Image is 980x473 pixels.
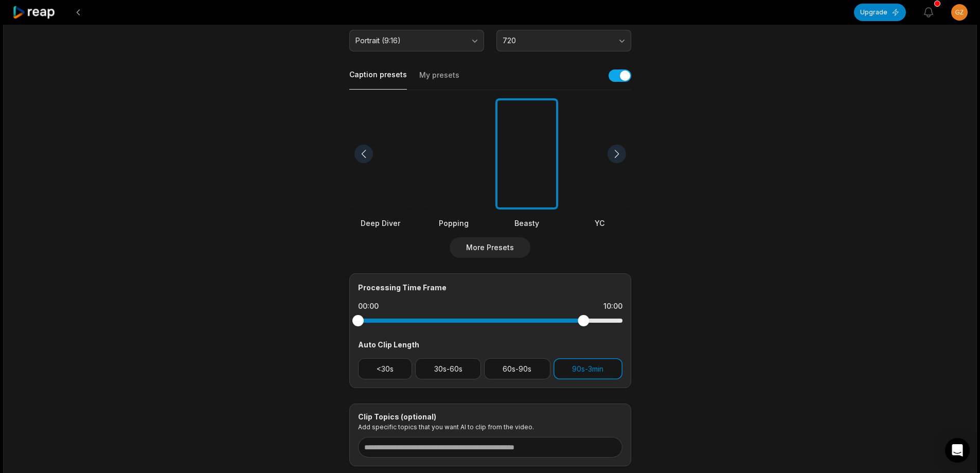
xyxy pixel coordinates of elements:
[422,218,485,229] div: Popping
[349,30,484,51] button: Portrait (9:16)
[419,70,459,90] button: My presets
[358,301,379,311] div: 00:00
[603,301,622,311] div: 10:00
[496,30,631,51] button: 720
[358,339,622,350] div: Auto Clip Length
[358,358,413,379] button: <30s
[554,358,622,379] button: 90s-3min
[503,36,611,45] span: 720
[355,36,464,45] span: Portrait (9:16)
[854,4,906,21] button: Upgrade
[349,218,412,229] div: Deep Diver
[415,358,481,379] button: 30s-60s
[358,423,622,431] p: Add specific topics that you want AI to clip from the video.
[484,358,550,379] button: 60s-90s
[495,218,558,229] div: Beasty
[358,282,622,293] div: Processing Time Frame
[349,69,407,90] button: Caption presets
[450,237,530,258] button: More Presets
[568,218,631,229] div: YC
[945,438,970,463] div: Open Intercom Messenger
[358,412,622,422] div: Clip Topics (optional)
